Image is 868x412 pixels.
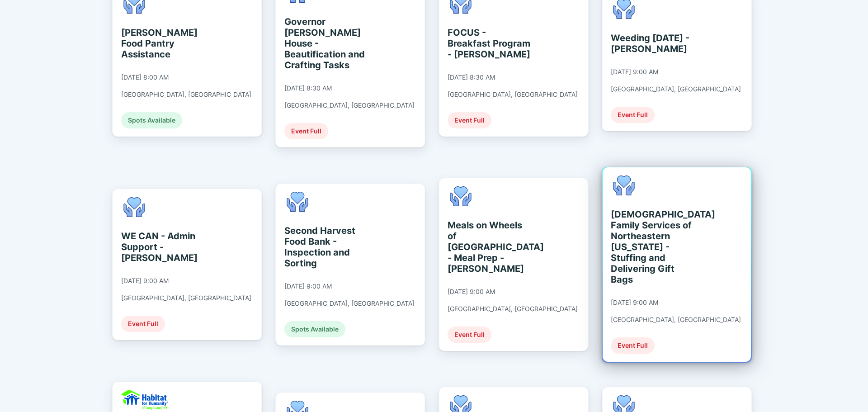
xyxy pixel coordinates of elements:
[284,101,415,109] div: [GEOGRAPHIC_DATA], [GEOGRAPHIC_DATA]
[284,321,345,337] div: Spots Available
[611,85,741,93] div: [GEOGRAPHIC_DATA], [GEOGRAPHIC_DATA]
[121,27,204,60] div: [PERSON_NAME] Food Pantry Assistance
[611,68,658,76] div: [DATE] 9:00 AM
[121,112,182,128] div: Spots Available
[611,298,658,307] div: [DATE] 9:00 AM
[448,327,491,343] div: Event Full
[448,112,491,128] div: Event Full
[611,209,693,285] div: [DEMOGRAPHIC_DATA] Family Services of Northeastern [US_STATE] - Stuffing and Delivering Gift Bags
[611,33,693,54] div: Weeding [DATE] - [PERSON_NAME]
[448,288,495,296] div: [DATE] 9:00 AM
[121,231,204,263] div: WE CAN - Admin Support - [PERSON_NAME]
[448,73,495,81] div: [DATE] 8:30 AM
[448,27,530,60] div: FOCUS - Breakfast Program - [PERSON_NAME]
[121,316,165,332] div: Event Full
[448,220,530,274] div: Meals on Wheels of [GEOGRAPHIC_DATA] - Meal Prep - [PERSON_NAME]
[448,90,578,99] div: [GEOGRAPHIC_DATA], [GEOGRAPHIC_DATA]
[121,73,169,81] div: [DATE] 8:00 AM
[121,277,169,285] div: [DATE] 9:00 AM
[448,305,578,313] div: [GEOGRAPHIC_DATA], [GEOGRAPHIC_DATA]
[121,294,251,302] div: [GEOGRAPHIC_DATA], [GEOGRAPHIC_DATA]
[121,90,251,99] div: [GEOGRAPHIC_DATA], [GEOGRAPHIC_DATA]
[284,84,332,92] div: [DATE] 8:30 AM
[284,299,415,308] div: [GEOGRAPHIC_DATA], [GEOGRAPHIC_DATA]
[284,123,328,139] div: Event Full
[284,16,367,71] div: Governor [PERSON_NAME] House - Beautification and Crafting Tasks
[611,107,655,123] div: Event Full
[611,337,655,354] div: Event Full
[284,282,332,290] div: [DATE] 9:00 AM
[284,225,367,269] div: Second Harvest Food Bank - Inspection and Sorting
[611,316,741,324] div: [GEOGRAPHIC_DATA], [GEOGRAPHIC_DATA]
